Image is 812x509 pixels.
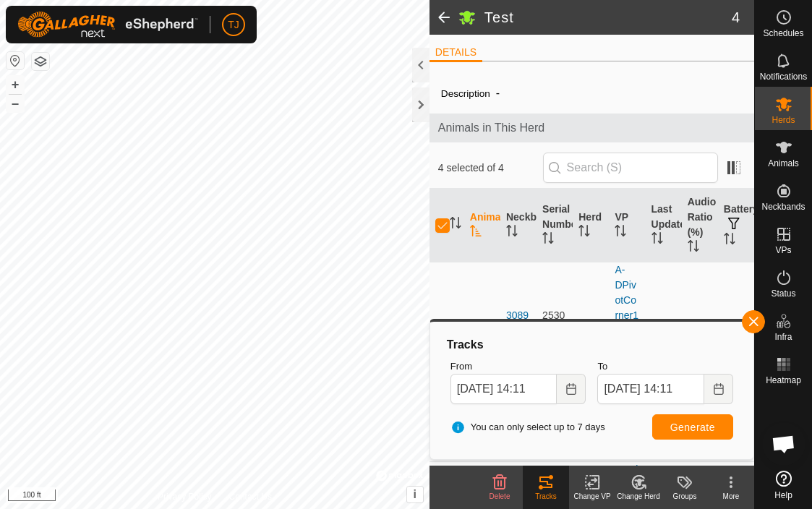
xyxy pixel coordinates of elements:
div: Open chat [762,422,805,466]
button: Choose Date [557,374,586,404]
th: Last Updated [646,189,682,262]
div: Tracks [523,491,569,502]
span: Neckbands [761,202,805,211]
div: Tracks [445,336,739,354]
p-sorticon: Activate to sort [578,227,590,239]
span: Heatmap [766,376,801,385]
div: More [708,491,754,502]
span: Animals [768,159,799,168]
a: A-DPivotCorner1 [615,264,638,321]
button: i [407,487,423,502]
div: Change Herd [615,491,662,502]
span: Delete [490,492,510,500]
p-sorticon: Activate to sort [506,227,518,239]
p-sorticon: Activate to sort [688,242,699,254]
li: DETAILS [429,45,482,62]
div: 2530219333 [542,308,567,354]
span: Status [771,289,795,298]
input: Search (S) [543,153,718,183]
div: Groups [662,491,708,502]
span: Generate [670,422,715,433]
p-sorticon: Activate to sort [615,227,626,239]
span: 4 [732,7,740,28]
label: From [450,359,586,374]
label: To [597,359,733,374]
th: Audio Ratio (%) [682,189,718,262]
button: Generate [652,414,733,440]
th: Neckband [500,189,537,262]
button: + [7,76,24,93]
h2: Test [484,9,732,26]
span: You can only select up to 7 days [450,420,605,435]
span: Sep 30, 2025 at 10:30 AM [651,317,671,344]
label: Description [441,88,490,99]
span: TJ [228,17,239,33]
span: 4 selected of 4 [438,161,543,176]
span: i [414,488,416,500]
td: - [718,262,754,400]
th: VP [609,189,645,262]
span: Herds [772,116,795,124]
a: Contact Us [229,490,272,503]
span: Animals in This Herd [438,119,745,137]
p-sorticon: Activate to sort [542,234,554,246]
a: Privacy Policy [158,490,212,503]
img: Gallagher Logo [17,12,198,38]
button: – [7,95,24,112]
span: Help [774,491,792,500]
p-sorticon: Activate to sort [450,219,461,231]
th: Serial Number [537,189,573,262]
span: - [490,81,505,105]
div: Change VP [569,491,615,502]
p-sorticon: Activate to sort [724,235,735,247]
th: Battery [718,189,754,262]
th: Herd [573,189,609,262]
button: Map Layers [32,53,49,70]
a: Help [755,465,812,505]
span: Schedules [763,29,803,38]
span: VPs [775,246,791,254]
p-sorticon: Activate to sort [470,227,482,239]
button: Reset Map [7,52,24,69]
p-sorticon: Activate to sort [651,234,663,246]
button: Choose Date [704,374,733,404]
th: Animal [464,189,500,262]
span: Notifications [760,72,807,81]
span: Infra [774,333,792,341]
div: 3089789949 [506,308,531,354]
